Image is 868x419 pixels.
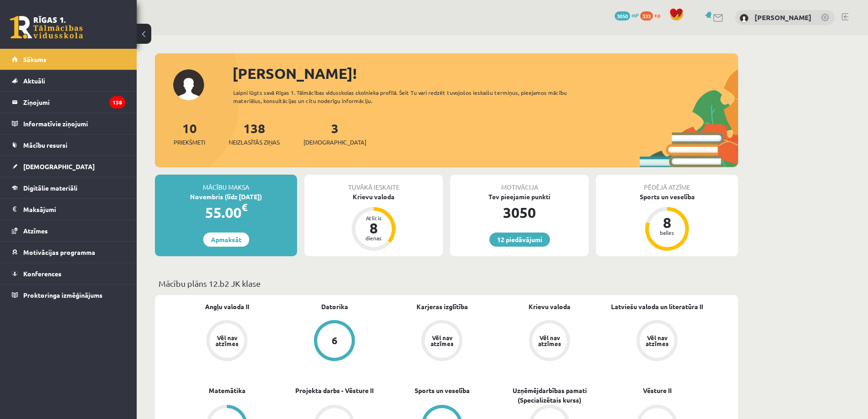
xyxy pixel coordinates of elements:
[12,156,125,177] a: [DEMOGRAPHIC_DATA]
[10,16,83,39] a: Rīgas 1. Tālmācības vidusskola
[12,220,125,241] a: Atzīmes
[489,233,550,247] a: 12 piedāvājumi
[653,215,681,230] div: 8
[496,320,603,363] a: Vēl nav atzīmes
[241,201,247,214] span: €
[214,335,240,347] div: Vēl nav atzīmes
[415,386,470,395] a: Sports un veselība
[12,285,125,305] a: Proktoringa izmēģinājums
[496,386,603,405] a: Uzņēmējdarbības pamati (Specializētais kurss)
[640,11,665,19] a: 333 xp
[205,302,249,311] a: Angļu valoda II
[229,120,280,147] a: 138Neizlasītās ziņas
[12,177,125,198] a: Digitālie materiāli
[611,302,703,311] a: Latviešu valoda un literatūra II
[450,202,589,223] div: 3050
[596,192,738,202] div: Sports un veselība
[304,175,443,192] div: Tuvākā ieskaite
[12,113,125,134] a: Informatīvie ziņojumi
[12,242,125,263] a: Motivācijas programma
[23,199,125,220] legend: Maksājumi
[12,49,125,70] a: Sākums
[615,11,630,21] span: 3050
[232,62,738,84] div: [PERSON_NAME]!
[304,192,443,252] a: Krievu valoda Atlicis 8 dienas
[23,248,95,256] span: Motivācijas programma
[603,320,711,363] a: Vēl nav atzīmes
[281,320,388,363] a: 6
[23,141,67,149] span: Mācību resursi
[12,92,125,113] a: Ziņojumi138
[23,227,48,235] span: Atzīmes
[303,120,366,147] a: 3[DEMOGRAPHIC_DATA]
[360,221,387,235] div: 8
[654,11,660,19] span: xp
[12,263,125,284] a: Konferences
[155,175,297,192] div: Mācību maksa
[12,199,125,220] a: Maksājumi
[23,55,46,63] span: Sākums
[159,277,734,290] p: Mācību plāns 12.b2 JK klase
[640,11,653,21] span: 333
[155,192,297,202] div: Novembris (līdz [DATE])
[653,230,681,235] div: balles
[12,134,125,155] a: Mācību resursi
[304,192,443,202] div: Krievu valoda
[429,335,455,347] div: Vēl nav atzīmes
[615,11,639,19] a: 3050 mP
[23,184,77,192] span: Digitālie materiāli
[173,320,281,363] a: Vēl nav atzīmes
[632,11,639,19] span: mP
[174,138,205,147] span: Priekšmeti
[155,202,297,223] div: 55.00
[203,233,249,247] a: Apmaksāt
[209,386,246,395] a: Matemātika
[596,175,738,192] div: Pēdējā atzīme
[755,13,812,22] a: [PERSON_NAME]
[388,320,496,363] a: Vēl nav atzīmes
[295,386,374,395] a: Projekta darbs - Vēsture II
[12,70,125,91] a: Aktuāli
[229,138,280,147] span: Neizlasītās ziņas
[643,386,672,395] a: Vēsture II
[537,335,562,347] div: Vēl nav atzīmes
[416,302,468,311] a: Karjeras izglītība
[23,162,95,171] span: [DEMOGRAPHIC_DATA]
[529,302,570,311] a: Krievu valoda
[23,77,45,85] span: Aktuāli
[303,138,366,147] span: [DEMOGRAPHIC_DATA]
[740,14,749,23] img: Eriks Meļņiks
[23,291,103,299] span: Proktoringa izmēģinājums
[109,96,125,109] i: 138
[644,335,670,347] div: Vēl nav atzīmes
[332,336,338,346] div: 6
[233,88,583,105] div: Laipni lūgts savā Rīgas 1. Tālmācības vidusskolas skolnieka profilā. Šeit Tu vari redzēt tuvojošo...
[23,113,125,134] legend: Informatīvie ziņojumi
[321,302,348,311] a: Datorika
[360,215,387,221] div: Atlicis
[596,192,738,252] a: Sports un veselība 8 balles
[23,269,62,278] span: Konferences
[174,120,205,147] a: 10Priekšmeti
[23,92,125,113] legend: Ziņojumi
[450,175,589,192] div: Motivācija
[360,235,387,241] div: dienas
[450,192,589,202] div: Tev pieejamie punkti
